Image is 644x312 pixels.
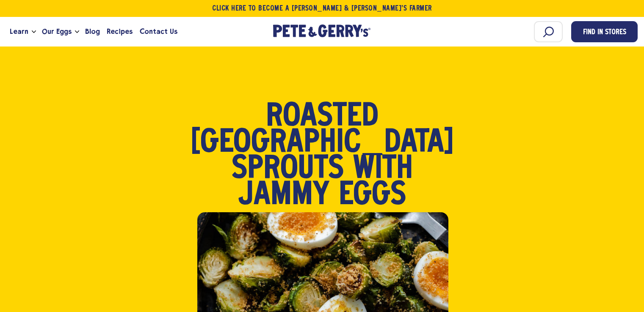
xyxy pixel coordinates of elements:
[136,20,181,43] a: Contact Us
[266,104,379,130] span: Roasted
[339,183,406,209] span: Eggs
[238,183,329,209] span: Jammy
[42,26,72,37] span: Our Eggs
[583,27,626,38] span: Find in Stores
[534,21,563,42] input: Search
[140,26,177,37] span: Contact Us
[75,30,79,33] button: Open the dropdown menu for Our Eggs
[103,20,136,43] a: Recipes
[85,26,100,37] span: Blog
[10,26,28,37] span: Learn
[571,21,638,42] a: Find in Stores
[232,156,344,183] span: Sprouts
[32,30,36,33] button: Open the dropdown menu for Learn
[82,20,103,43] a: Blog
[107,26,133,37] span: Recipes
[39,20,75,43] a: Our Eggs
[353,156,413,183] span: with
[191,130,454,156] span: [GEOGRAPHIC_DATA]
[6,20,32,43] a: Learn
